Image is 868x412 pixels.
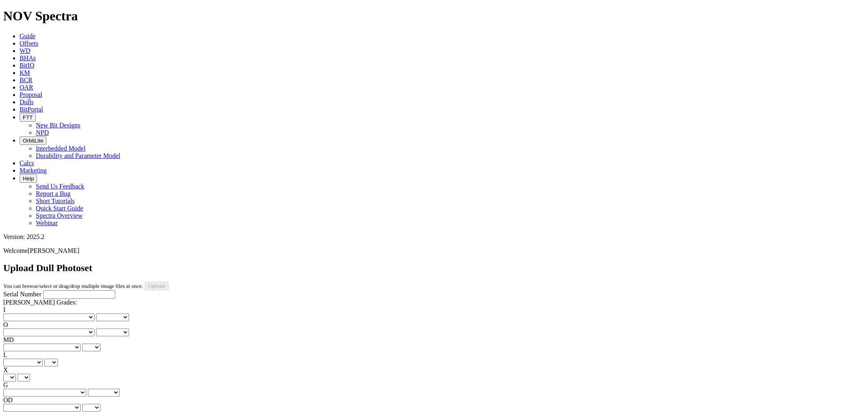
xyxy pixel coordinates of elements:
[3,299,865,306] div: [PERSON_NAME] Grades:
[3,291,42,298] label: Serial Number
[36,197,75,204] a: Short Tutorials
[36,152,120,159] a: Durability and Parameter Model
[3,283,143,289] small: You can browse/select or drag/drop multiple image files at once.
[3,306,5,313] label: I
[3,321,8,328] label: O
[28,247,79,254] span: [PERSON_NAME]
[3,397,13,403] label: OD
[36,190,70,197] a: Report a Bug
[20,167,47,174] a: Marketing
[36,122,80,129] a: New Bit Designs
[3,336,14,343] label: MD
[20,160,34,167] a: Calcs
[20,77,33,83] a: BCR
[20,84,33,91] a: OAR
[20,106,43,113] a: BitPortal
[36,129,49,136] a: NPD
[20,33,35,39] a: Guide
[20,91,42,98] a: Proposal
[3,247,865,254] p: Welcome
[20,69,30,76] a: KM
[20,113,36,122] button: FTT
[23,138,43,144] span: OrbitLite
[20,62,34,69] a: BitIQ
[145,282,168,290] input: Upload
[23,175,34,182] span: Help
[20,40,38,47] a: Offsets
[3,9,865,24] h1: NOV Spectra
[36,219,58,226] a: Webinar
[36,145,85,152] a: Interbedded Model
[3,351,7,358] label: L
[20,136,46,145] button: OrbitLite
[23,114,33,121] span: FTT
[20,47,31,54] a: WD
[20,55,36,61] a: BHAs
[36,183,84,190] a: Send Us Feedback
[3,263,865,274] h2: Upload Dull Photoset
[36,212,83,219] a: Spectra Overview
[36,205,83,212] a: Quick Start Guide
[3,366,8,373] label: X
[20,174,37,183] button: Help
[20,99,34,105] a: Dulls
[3,381,8,388] label: G
[3,233,865,241] div: Version: 2025.2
